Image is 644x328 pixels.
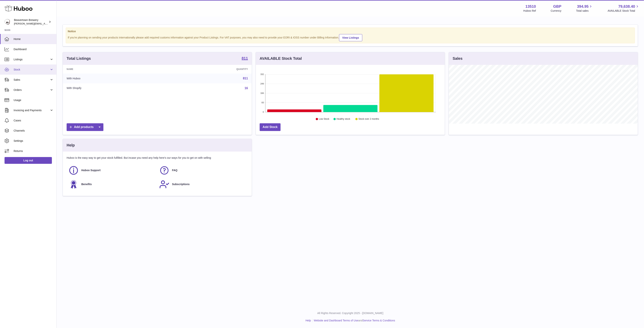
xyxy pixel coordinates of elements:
a: Add Stock [260,123,281,131]
span: Listings [14,58,50,61]
span: Usage [14,98,54,102]
p: Huboo is the easy way to get your stock fulfilled. But incase you need any help here's our ways f... [67,156,248,160]
span: [PERSON_NAME][EMAIL_ADDRESS][PERSON_NAME][DOMAIN_NAME] [14,22,96,25]
div: If you're planning on sending your products internationally please add required customs informati... [68,34,633,41]
a: 16 [245,87,248,90]
span: 79,638.40 [618,4,635,9]
text: 249 [260,83,264,85]
span: Stock [14,68,50,71]
a: 79,638.40 AVAILABLE Stock Total [608,4,639,13]
td: With Shopify [63,83,165,93]
span: Orders [14,88,50,92]
h3: Help [67,143,75,148]
h3: Sales [453,56,462,61]
text: 332 [260,73,264,75]
span: Dashboard [14,48,54,51]
a: Help [305,319,311,322]
div: Beavertown Brewery [14,18,48,25]
span: Settings [14,139,54,143]
text: 0 [263,111,264,113]
a: FAQ [159,165,246,175]
span: 394.95 [577,4,589,9]
span: Channels [14,129,54,133]
h3: AVAILABLE Stock Total [260,56,302,61]
span: Benefits [81,182,92,186]
text: 166 [260,92,264,94]
th: Name [63,65,165,74]
text: 83 [262,101,264,104]
text: Healthy stock [337,118,350,120]
span: Total sales [576,9,593,13]
a: Huboo Support [68,165,155,175]
a: 394.95 Total sales [576,4,593,13]
span: Subscriptions [172,182,190,186]
a: Website and Dashboard Terms of Use [314,319,358,322]
span: FAQ [172,169,178,172]
div: Currency [551,9,562,13]
span: Cases [14,119,54,122]
a: Benefits [68,179,155,189]
td: With Huboo [63,74,165,83]
a: Subscriptions [159,179,246,189]
img: Matthew.McCormack@beavertownbrewery.co.uk [5,19,10,25]
strong: 13510 [526,4,536,9]
p: All Rights Reserved. Copyright 2025 - [DOMAIN_NAME] [60,311,641,315]
text: Low Stock [319,118,329,120]
a: 811 [243,77,248,80]
a: Add products [67,123,103,131]
strong: GBP [553,4,561,9]
span: AVAILABLE Stock Total [608,9,639,13]
span: Huboo Support [81,169,101,172]
strong: 811 [242,56,248,60]
span: Sales [14,78,50,82]
strong: Notice [68,30,633,33]
span: Invoicing and Payments [14,109,50,112]
th: Quantity [165,65,252,74]
h3: Total Listings [67,56,91,61]
div: Huboo Ref [523,9,536,13]
a: Log out [5,157,52,164]
text: Stock over 2 months [359,118,379,120]
a: 811 [242,56,248,61]
span: Returns [14,149,54,153]
li: and [312,319,395,322]
span: Home [14,37,54,41]
a: Service Terms & Conditions [363,319,395,322]
a: View Listings [339,34,362,41]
